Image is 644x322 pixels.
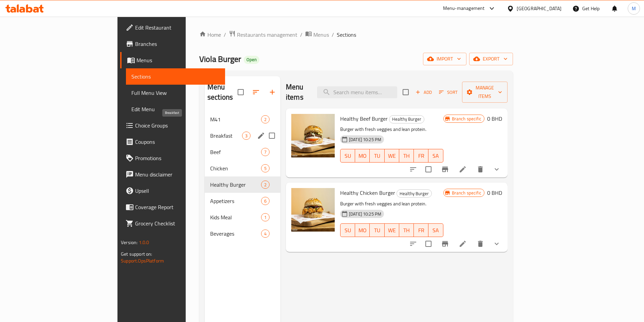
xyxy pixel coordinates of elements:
div: Chicken5 [205,160,280,176]
h6: 0 BHD [487,188,502,198]
span: 4 [261,231,269,237]
button: show more [489,236,505,252]
button: Add [413,87,435,98]
div: Healthy Burger [389,115,424,123]
span: 3 [242,133,250,139]
span: Menu disclaimer [135,170,220,179]
a: Edit Menu [126,101,225,117]
a: Promotions [120,150,225,166]
span: Version: [121,238,137,247]
span: 2 [261,182,269,188]
span: WE [387,151,397,161]
div: Breakfast3edit [205,128,280,144]
span: Healthy Chicken Burger [340,188,395,198]
span: Choice Groups [135,121,220,130]
button: TH [399,223,414,237]
button: TH [399,149,414,163]
span: SA [431,225,440,235]
button: FR [414,223,428,237]
button: Branch-specific-item [437,236,453,252]
button: show more [489,161,505,177]
span: Sort items [435,87,462,98]
span: WE [387,225,397,235]
span: 7 [261,149,269,155]
span: Beverages [210,230,261,238]
div: Beef7 [205,144,280,160]
span: Select to update [421,162,436,176]
input: search [317,86,397,98]
div: Appetizers6 [205,193,280,209]
span: M [632,5,636,12]
img: Healthy Chicken Burger [291,188,335,232]
button: delete [472,236,489,252]
div: Kids Meal1 [205,209,280,225]
div: items [261,115,270,123]
div: [GEOGRAPHIC_DATA] [517,5,562,12]
button: delete [472,161,489,177]
span: 2 [261,116,269,123]
div: items [261,230,270,238]
button: sort-choices [405,236,421,252]
a: Branches [120,36,225,52]
button: MO [355,149,370,163]
button: MO [355,223,370,237]
span: Add item [413,87,435,98]
div: Beverages4 [205,225,280,242]
span: Grocery Checklist [135,219,220,227]
button: Manage items [462,82,508,103]
span: Branches [135,40,220,48]
span: Viola Burger [199,51,241,67]
a: Full Menu View [126,85,225,101]
span: Coupons [135,138,220,146]
span: Manage items [467,84,502,101]
button: sort-choices [405,161,421,177]
a: Coverage Report [120,199,225,215]
span: MO [358,225,367,235]
p: Burger with fresh veggies and lean protein. [340,200,443,208]
span: Healthy Burger [397,190,431,198]
nav: Menu sections [205,108,280,244]
span: Kids Meal [210,213,261,221]
span: 5 [261,165,269,172]
span: 1.0.0 [139,238,149,247]
span: TU [372,225,382,235]
span: SA [431,151,440,161]
span: Appetizers [210,197,261,205]
span: Beef [210,148,261,156]
span: M41 [210,115,261,123]
span: Promotions [135,154,220,162]
span: export [475,55,508,63]
svg: Show Choices [493,240,501,248]
a: Edit Restaurant [120,19,225,36]
button: SA [428,223,443,237]
span: Select to update [421,237,436,251]
button: edit [256,131,266,141]
span: FR [417,225,426,235]
span: Sections [337,31,356,39]
span: Healthy Beef Burger [340,114,388,124]
li: / [300,31,302,39]
span: Edit Menu [131,105,220,113]
div: Healthy Burger2 [205,176,280,193]
span: Sections [131,72,220,81]
span: Sort [439,88,458,96]
span: Branch specific [449,190,484,196]
div: Chicken [210,164,261,172]
a: Menu disclaimer [120,166,225,183]
button: FR [414,149,428,163]
span: FR [417,151,426,161]
span: [DATE] 10:25 PM [346,136,384,143]
div: Healthy Burger [397,189,432,198]
span: Select all sections [234,85,248,99]
a: Sections [126,68,225,85]
svg: Show Choices [493,165,501,173]
li: / [332,31,334,39]
a: Restaurants management [229,30,297,39]
button: TU [370,149,384,163]
div: M412 [205,111,280,128]
img: Healthy Beef Burger [291,114,335,157]
span: Branch specific [449,116,484,122]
